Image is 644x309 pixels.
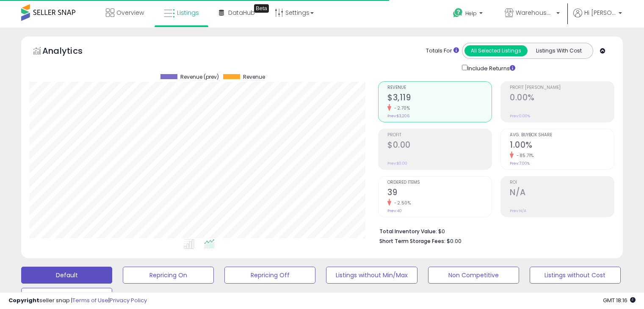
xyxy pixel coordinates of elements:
small: Prev: 0.00% [510,113,530,119]
i: Get Help [453,8,463,18]
a: Hi [PERSON_NAME] [573,8,622,28]
span: Overview [116,8,144,17]
h2: 0.00% [510,93,614,104]
button: Deactivated & In Stock [21,288,112,305]
li: $0 [379,226,608,236]
button: Non Competitive [428,267,519,284]
button: All Selected Listings [464,45,528,56]
h2: 39 [387,188,492,199]
span: Revenue [387,86,492,90]
span: Revenue [243,74,265,80]
h2: 1.00% [510,140,614,152]
span: Profit [PERSON_NAME] [510,86,614,90]
a: Help [446,1,491,28]
span: $0.00 [447,237,462,245]
h2: N/A [510,188,614,199]
small: -2.50% [391,200,411,206]
button: Default [21,267,112,284]
small: Prev: 40 [387,208,402,213]
small: -85.71% [514,152,534,159]
div: Include Returns [456,63,525,73]
div: Totals For [426,47,459,55]
span: DataHub [228,8,255,17]
h2: $3,119 [387,93,492,104]
span: Help [465,10,477,17]
strong: Copyright [8,296,39,304]
h2: $0.00 [387,140,492,152]
span: Ordered Items [387,180,492,185]
b: Short Term Storage Fees: [379,237,445,245]
span: Revenue (prev) [180,74,219,80]
button: Listings without Cost [530,267,621,284]
button: Repricing On [123,267,214,284]
span: Profit [387,133,492,138]
h5: Analytics [42,45,99,59]
small: -2.70% [391,105,410,111]
small: Prev: $0.00 [387,161,407,166]
b: Total Inventory Value: [379,228,437,235]
button: Listings With Cost [527,45,590,56]
small: Prev: N/A [510,208,526,213]
span: Hi [PERSON_NAME] [584,8,616,17]
small: Prev: $3,206 [387,113,409,119]
small: Prev: 7.00% [510,161,530,166]
span: 2025-09-17 18:16 GMT [603,296,636,304]
a: Privacy Policy [110,296,147,304]
button: Listings without Min/Max [326,267,417,284]
button: Repricing Off [224,267,315,284]
span: Avg. Buybox Share [510,133,614,138]
span: ROI [510,180,614,185]
div: Tooltip anchor [254,4,269,13]
a: Terms of Use [72,296,108,304]
span: Warehouse Limited [516,8,554,17]
span: Listings [177,8,199,17]
div: seller snap | | [8,297,147,305]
